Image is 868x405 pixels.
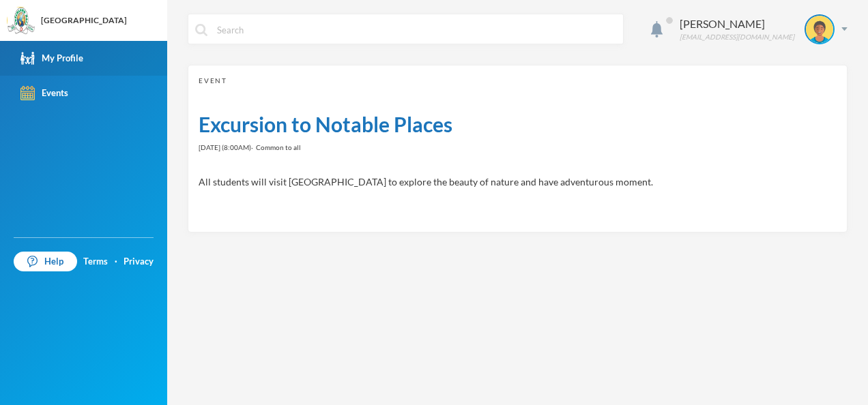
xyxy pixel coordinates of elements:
span: Excursion to Notable Places [199,112,452,136]
a: Terms [83,255,108,269]
p: All students will visit [GEOGRAPHIC_DATA] to explore the beauty of nature and have adventurous mo... [199,175,837,189]
div: [GEOGRAPHIC_DATA] [41,14,127,27]
span: Event [199,76,227,86]
div: [PERSON_NAME] [680,16,794,32]
div: [EMAIL_ADDRESS][DOMAIN_NAME] [680,32,794,42]
a: Privacy [124,255,154,269]
img: logo [8,7,35,35]
div: · [115,255,117,269]
img: STUDENT [806,16,833,43]
span: · Common to all [251,143,301,151]
div: Events [20,86,68,100]
a: Help [14,252,77,272]
div: My Profile [20,51,83,65]
span: [DATE] (8:00AM) [199,143,251,151]
input: Search [216,14,616,45]
img: search [195,24,207,36]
